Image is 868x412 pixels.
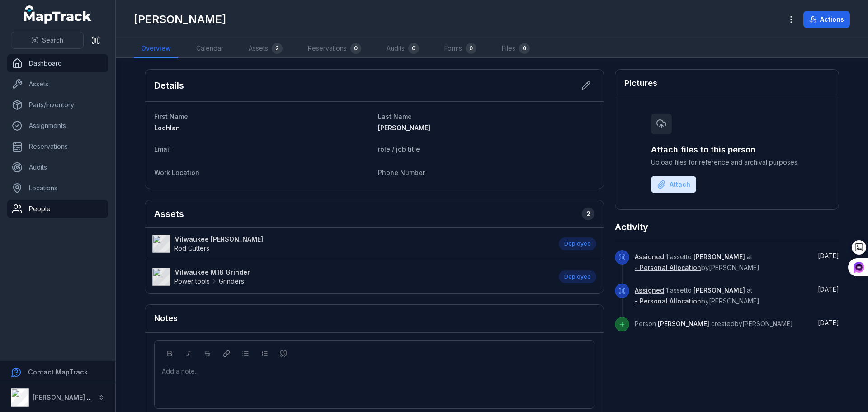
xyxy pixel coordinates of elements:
span: Email [154,145,171,153]
a: Dashboard [7,54,108,72]
span: [PERSON_NAME] [693,253,745,260]
h3: Pictures [624,77,657,90]
strong: Milwaukee [PERSON_NAME] [174,235,263,244]
a: Audits0 [379,39,426,58]
a: Files0 [495,39,537,58]
a: Assignments [7,117,108,135]
button: Search [11,32,84,49]
span: [PERSON_NAME] [658,320,709,327]
span: First Name [154,113,188,120]
a: - Personal Allocation [635,263,701,272]
span: [DATE] [818,252,839,260]
span: Upload files for reference and archival purposes. [651,158,803,167]
h2: Assets [154,208,184,220]
span: Work Location [154,169,199,176]
span: Person created by [PERSON_NAME] [635,320,793,327]
span: [PERSON_NAME] [378,124,430,132]
span: 1 asset to at by [PERSON_NAME] [635,286,759,305]
a: Reservations [7,137,108,156]
strong: Contact MapTrack [28,368,88,376]
span: [PERSON_NAME] [693,286,745,294]
h1: [PERSON_NAME] [134,12,226,27]
span: Rod Cutters [174,244,209,252]
span: [DATE] [818,285,839,293]
a: Audits [7,158,108,176]
h2: Details [154,79,184,92]
span: Power tools [174,277,210,286]
a: Assigned [635,252,664,261]
time: 4/9/2025, 2:47:32 PM [818,319,839,327]
a: Milwaukee M18 GrinderPower toolsGrinders [152,268,550,286]
a: Overview [134,39,178,58]
a: People [7,200,108,218]
a: Locations [7,179,108,197]
div: 2 [582,208,594,220]
a: Milwaukee [PERSON_NAME]Rod Cutters [152,235,550,253]
div: 0 [519,43,530,54]
a: Forms0 [437,39,484,58]
a: Parts/Inventory [7,96,108,114]
a: Assets [7,75,108,93]
h3: Attach files to this person [651,143,803,156]
span: Grinders [219,277,244,286]
button: Attach [651,176,696,193]
a: Reservations0 [301,39,368,58]
span: role / job title [378,145,420,153]
time: 4/9/2025, 2:50:07 PM [818,285,839,293]
div: 2 [272,43,283,54]
div: Deployed [559,237,596,250]
span: Phone Number [378,169,425,176]
span: Search [42,36,63,45]
button: Actions [803,11,850,28]
span: Last Name [378,113,412,120]
a: Assigned [635,286,664,295]
time: 9/23/2025, 9:44:43 AM [818,252,839,260]
strong: Milwaukee M18 Grinder [174,268,250,277]
div: 0 [466,43,476,54]
a: - Personal Allocation [635,297,701,306]
div: Deployed [559,270,596,283]
h3: Notes [154,312,178,325]
a: Assets2 [241,39,290,58]
span: Lochlan [154,124,180,132]
div: 0 [408,43,419,54]
div: 0 [350,43,361,54]
a: MapTrack [24,5,92,24]
a: Calendar [189,39,231,58]
span: [DATE] [818,319,839,327]
strong: [PERSON_NAME] Air [33,393,95,401]
h2: Activity [615,221,648,233]
span: 1 asset to at by [PERSON_NAME] [635,253,759,271]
